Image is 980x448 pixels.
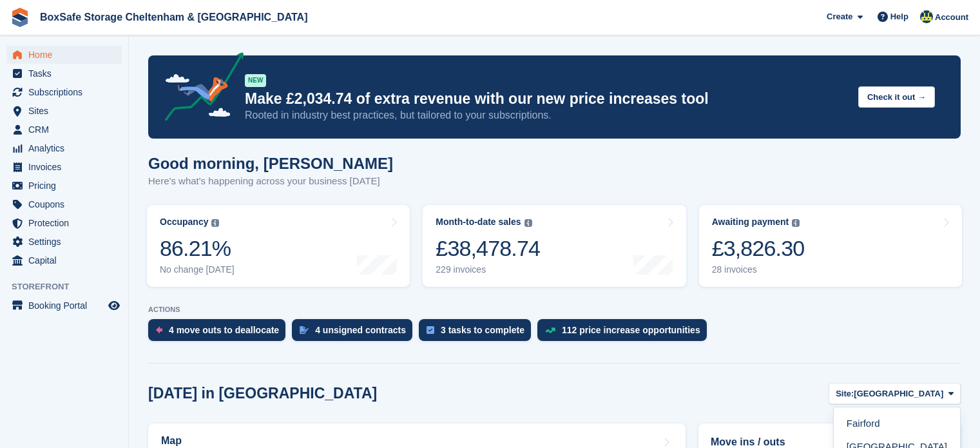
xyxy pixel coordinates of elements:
div: £38,478.74 [436,235,540,262]
a: menu [6,251,122,269]
span: Invoices [28,158,106,176]
h2: [DATE] in [GEOGRAPHIC_DATA] [148,385,377,402]
span: Storefront [12,280,128,293]
p: Rooted in industry best practices, but tailored to your subscriptions. [245,108,848,122]
a: Preview store [106,298,122,313]
p: Here's what's happening across your business [DATE] [148,174,393,189]
a: menu [6,177,122,195]
span: Sites [28,102,106,120]
span: Create [827,10,852,23]
span: CRM [28,121,106,139]
div: NEW [245,74,266,87]
button: Check it out → [858,86,935,108]
img: icon-info-grey-7440780725fd019a000dd9b08b2336e03edf1995a4989e88bcd33f0948082b44.svg [524,219,532,227]
div: £3,826.30 [712,235,805,262]
span: Capital [28,251,106,269]
span: Account [935,11,968,24]
a: menu [6,214,122,232]
img: icon-info-grey-7440780725fd019a000dd9b08b2336e03edf1995a4989e88bcd33f0948082b44.svg [211,219,219,227]
span: Pricing [28,177,106,195]
img: stora-icon-8386f47178a22dfd0bd8f6a31ec36ba5ce8667c1dd55bd0f319d3a0aa187defe.svg [10,8,30,27]
a: 3 tasks to complete [419,319,537,347]
img: task-75834270c22a3079a89374b754ae025e5fb1db73e45f91037f5363f120a921f8.svg [427,326,434,334]
img: move_outs_to_deallocate_icon-f764333ba52eb49d3ac5e1228854f67142a1ed5810a6f6cc68b1a99e826820c5.svg [156,326,162,334]
div: 4 unsigned contracts [315,325,406,335]
span: Subscriptions [28,83,106,101]
span: Coupons [28,195,106,213]
div: Awaiting payment [712,217,789,228]
img: contract_signature_icon-13c848040528278c33f63329250d36e43548de30e8caae1d1a13099fd9432cc5.svg [300,326,309,334]
a: menu [6,102,122,120]
span: Booking Portal [28,297,106,315]
a: menu [6,139,122,157]
a: Occupancy 86.21% No change [DATE] [147,205,410,287]
div: No change [DATE] [160,264,235,275]
span: Settings [28,233,106,251]
div: 4 move outs to deallocate [169,325,279,335]
a: 4 move outs to deallocate [148,319,292,347]
a: menu [6,195,122,213]
a: menu [6,83,122,101]
div: 86.21% [160,235,235,262]
span: Home [28,46,106,64]
a: BoxSafe Storage Cheltenham & [GEOGRAPHIC_DATA] [35,6,312,28]
a: menu [6,121,122,139]
a: 4 unsigned contracts [292,319,419,347]
div: 3 tasks to complete [441,325,524,335]
div: Occupancy [160,217,208,228]
div: 28 invoices [712,264,805,275]
a: Month-to-date sales £38,478.74 229 invoices [423,205,686,287]
span: Analytics [28,139,106,157]
img: icon-info-grey-7440780725fd019a000dd9b08b2336e03edf1995a4989e88bcd33f0948082b44.svg [792,219,800,227]
button: Site: [GEOGRAPHIC_DATA] [829,383,961,404]
a: menu [6,297,122,315]
a: menu [6,158,122,176]
img: price_increase_opportunities-93ffe204e8149a01c8c9dc8f82e8f89637d9d84a8eef4429ea346261dce0b2c0.svg [545,327,555,333]
span: Help [890,10,908,23]
a: 112 price increase opportunities [537,319,713,347]
p: Make £2,034.74 of extra revenue with our new price increases tool [245,90,848,108]
div: Month-to-date sales [436,217,521,228]
img: price-adjustments-announcement-icon-8257ccfd72463d97f412b2fc003d46551f7dbcb40ab6d574587a9cd5c0d94... [154,52,244,126]
h2: Map [161,435,182,447]
span: [GEOGRAPHIC_DATA] [854,387,943,400]
a: menu [6,64,122,83]
span: Site: [836,387,854,400]
h1: Good morning, [PERSON_NAME] [148,155,393,172]
span: Tasks [28,64,106,83]
span: Protection [28,214,106,232]
a: menu [6,233,122,251]
div: 229 invoices [436,264,540,275]
div: 112 price increase opportunities [562,325,700,335]
a: Awaiting payment £3,826.30 28 invoices [699,205,962,287]
a: menu [6,46,122,64]
p: ACTIONS [148,306,961,314]
a: Fairford [839,413,955,436]
img: Kim Virabi [920,10,933,23]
